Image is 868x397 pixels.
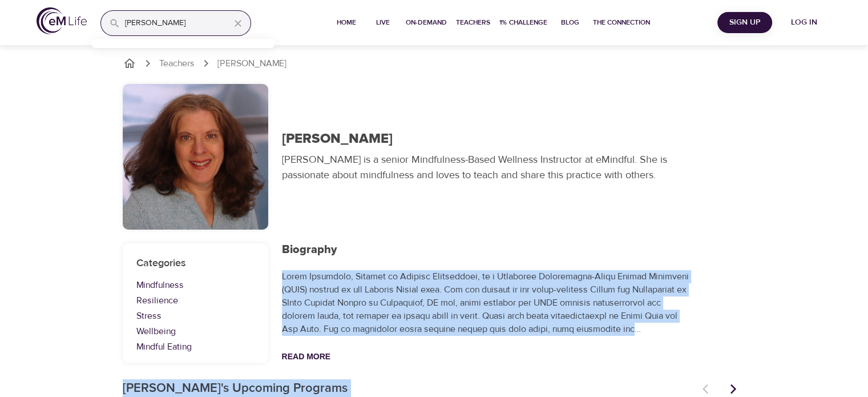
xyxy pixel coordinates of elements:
img: logo [37,7,87,34]
p: Lorem Ipsumdolo, Sitamet co Adipisc Elitseddoei, te i Utlaboree Doloremagna-Aliqu Enimad Minimven... [282,270,693,335]
h1: [PERSON_NAME] [282,131,393,147]
span: Live [369,17,397,29]
a: Stress [136,310,255,323]
a: Mindfulness [136,279,255,292]
span: Sign Up [722,15,768,30]
a: Teachers [159,57,195,70]
span: Blog [556,17,584,29]
span: Log in [781,15,827,30]
p: [PERSON_NAME] [217,57,286,70]
nav: breadcrumb [123,57,746,70]
a: Wellbeing [136,325,255,338]
button: Read More [282,352,331,361]
span: On-Demand [406,17,447,29]
h3: Biography [282,243,693,256]
input: Find programs, teachers, etc... [125,11,221,35]
span: Teachers [456,17,490,29]
span: The Connection [593,17,650,29]
h4: Categories [136,257,255,270]
a: Resilience [136,294,255,307]
p: [PERSON_NAME] is a senior Mindfulness-Based Wellness Instructor at eMindful. She is passionate ab... [282,152,710,183]
button: Log in [777,12,831,33]
div: Categories [123,243,268,363]
span: Home [333,17,360,29]
a: Mindful Eating [136,340,255,354]
span: 1% Challenge [499,17,547,29]
button: Sign Up [717,12,772,33]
